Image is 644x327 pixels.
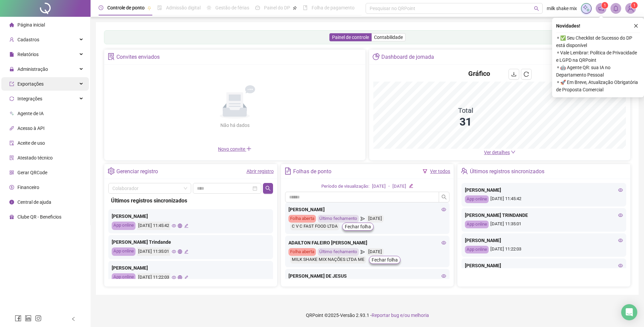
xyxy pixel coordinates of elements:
[372,313,429,318] span: Reportar bug e/ou melhoria
[290,256,366,264] div: MILK SHAKE MIX NAÇÕES LTDA ME
[178,249,182,254] span: global
[288,248,316,256] div: Folha aberta
[604,3,606,8] span: 1
[318,248,359,256] div: Último fechamento
[15,315,21,322] span: facebook
[367,215,384,223] div: [DATE]
[345,223,371,230] span: Fechar folha
[17,185,39,190] span: Financeiro
[293,166,331,177] div: Folhas de ponto
[9,141,14,145] span: audit
[441,207,446,212] span: eye
[293,6,297,10] span: pushpin
[288,272,446,280] div: [PERSON_NAME] DE JESUS
[166,5,201,10] span: Admissão digital
[17,199,51,205] span: Central de ajuda
[423,169,427,174] span: filter
[107,5,145,10] span: Controle de ponto
[470,166,544,177] div: Últimos registros sincronizados
[91,303,644,327] footer: QRPoint © 2025 - 2.93.1 -
[17,66,48,72] span: Administração
[112,238,270,246] div: [PERSON_NAME] Trindande
[35,315,42,322] span: instagram
[465,221,489,228] div: App online
[112,247,136,256] div: App online
[524,72,529,77] span: reload
[9,22,14,27] span: home
[441,194,447,200] span: search
[9,170,14,175] span: qrcode
[372,256,398,264] span: Fechar folha
[111,196,270,205] div: Últimos registros sincronizados
[147,6,151,10] span: pushpin
[465,195,489,203] div: App online
[465,186,623,194] div: [PERSON_NAME]
[108,168,115,175] span: setting
[99,5,103,10] span: clock-circle
[17,155,53,160] span: Atestado técnico
[441,274,446,278] span: eye
[9,82,14,86] span: export
[556,79,640,93] span: ⚬ 🚀 Em Breve, Atualização Obrigatória de Proposta Comercial
[511,72,517,77] span: download
[392,183,406,190] div: [DATE]
[246,146,252,151] span: plus
[112,213,270,220] div: [PERSON_NAME]
[172,249,176,254] span: eye
[17,214,61,220] span: Clube QR - Beneficios
[369,256,400,264] button: Fechar folha
[288,206,446,213] div: [PERSON_NAME]
[9,126,14,131] span: api
[9,67,14,72] span: lock
[465,221,623,228] div: [DATE] 11:35:01
[361,215,365,223] span: send
[381,51,434,63] div: Dashboard de jornada
[184,224,189,228] span: edit
[465,237,623,244] div: [PERSON_NAME]
[374,35,403,40] span: Contabilidade
[511,150,516,154] span: down
[71,317,76,321] span: left
[112,222,136,230] div: App online
[207,5,211,10] span: sun
[9,200,14,204] span: info-circle
[342,223,374,231] button: Fechar folha
[178,275,182,280] span: global
[321,183,369,190] div: Período de visualização:
[17,126,45,131] span: Acesso à API
[556,34,640,49] span: ⚬ ✅ Seu Checklist de Sucesso do DP está disponível
[25,315,32,322] span: linkedin
[361,248,365,256] span: send
[430,169,450,174] a: Ver todos
[9,96,14,101] span: sync
[332,35,369,40] span: Painel de controle
[204,122,266,129] div: Não há dados
[9,185,14,190] span: dollar
[598,5,604,11] span: notification
[17,170,47,175] span: Gerar QRCode
[184,249,189,254] span: edit
[633,3,636,8] span: 1
[373,53,380,60] span: pie-chart
[465,246,489,253] div: App online
[484,150,516,155] a: Ver detalhes down
[172,224,176,228] span: eye
[318,215,359,223] div: Último fechamento
[17,37,39,42] span: Cadastros
[108,53,115,60] span: solution
[461,168,468,175] span: team
[618,188,623,192] span: eye
[388,183,390,190] div: -
[465,246,623,253] div: [DATE] 11:22:03
[613,5,619,11] span: bell
[17,52,39,57] span: Relatórios
[288,215,316,223] div: Folha aberta
[265,186,271,191] span: search
[137,273,170,282] div: [DATE] 11:22:03
[621,304,637,320] div: Open Intercom Messenger
[17,81,44,87] span: Exportações
[583,5,590,12] img: sparkle-icon.fc2bf0ac1784a2077858766a79e2daf3.svg
[468,69,490,78] h4: Gráfico
[372,183,386,190] div: [DATE]
[172,275,176,280] span: eye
